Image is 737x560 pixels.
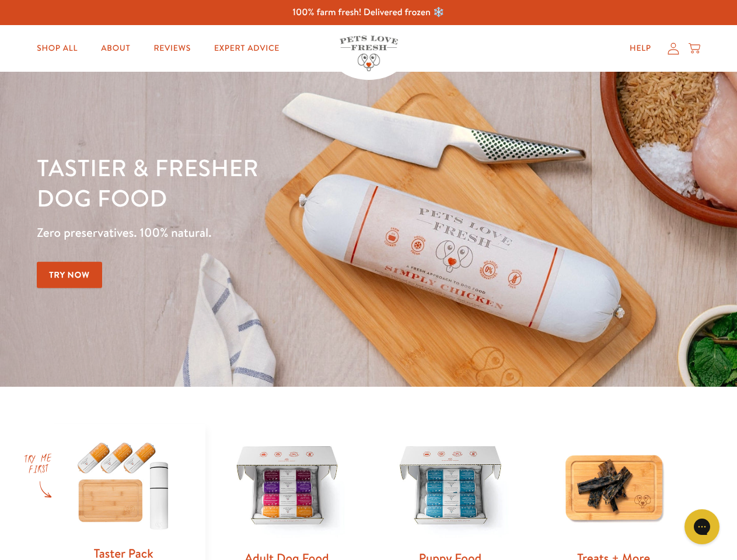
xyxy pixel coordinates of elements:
[144,37,200,60] a: Reviews
[37,222,479,243] p: Zero preservatives. 100% natural.
[340,36,398,71] img: Pets Love Fresh
[92,37,139,60] a: About
[679,505,725,548] iframe: Gorgias live chat messenger
[27,37,87,60] a: Shop All
[205,37,289,60] a: Expert Advice
[620,37,661,60] a: Help
[37,152,479,213] h1: Tastier & fresher dog food
[37,262,102,288] a: Try Now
